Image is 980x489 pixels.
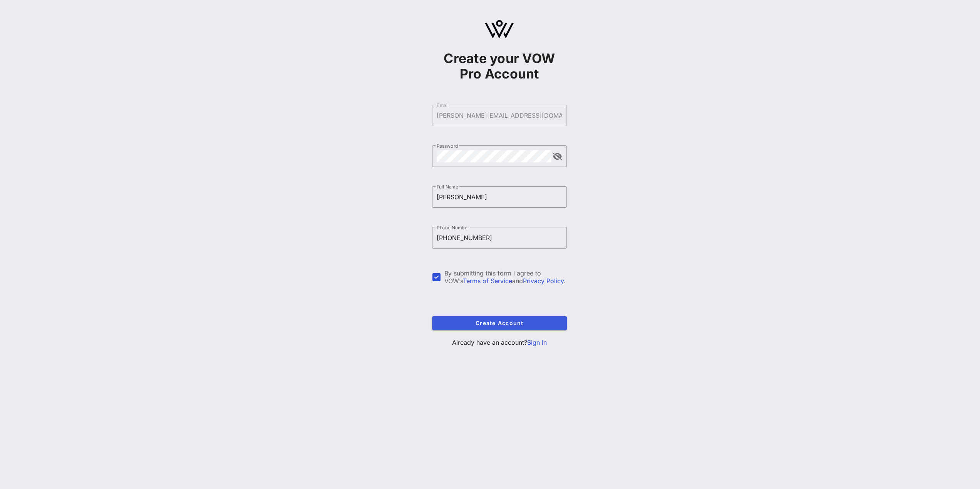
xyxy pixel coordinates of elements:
[432,316,567,330] button: Create Account
[437,184,458,190] label: Full Name
[463,277,512,285] a: Terms of Service
[438,320,561,326] span: Create Account
[523,277,564,285] a: Privacy Policy
[444,269,567,285] div: By submitting this form I agree to VOW’s and .
[485,20,514,38] img: logo.svg
[437,143,458,149] label: Password
[527,339,547,346] a: Sign In
[432,338,567,347] p: Already have an account?
[437,102,449,108] label: Email
[437,225,469,230] label: Phone Number
[432,51,567,82] h1: Create your VOW Pro Account
[553,153,562,160] button: append icon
